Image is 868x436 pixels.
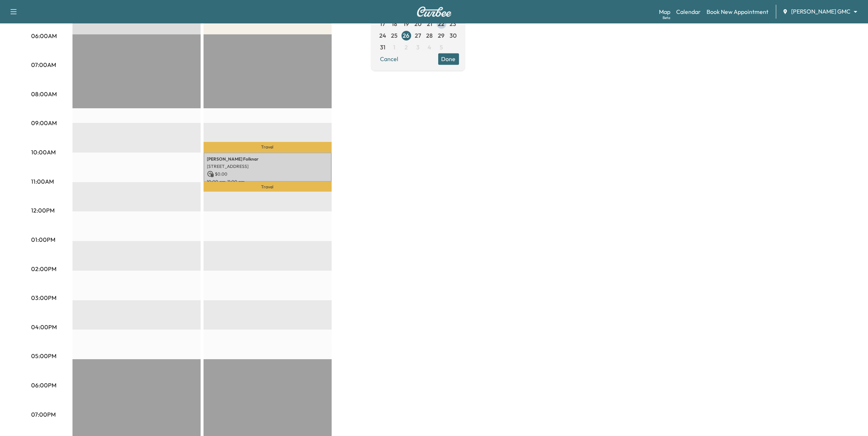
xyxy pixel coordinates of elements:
[438,53,459,65] button: Done
[31,323,57,331] p: 04:00PM
[31,31,57,40] p: 06:00AM
[791,7,850,16] span: [PERSON_NAME] GMC
[31,264,57,273] p: 02:00PM
[31,410,56,419] p: 07:00PM
[31,235,56,244] p: 01:00PM
[450,19,457,28] span: 23
[415,31,421,40] span: 27
[31,177,54,186] p: 11:00AM
[31,60,56,69] p: 07:00AM
[403,19,409,28] span: 19
[417,7,452,17] img: Curbee Logo
[31,206,55,215] p: 12:00PM
[31,119,57,127] p: 09:00AM
[707,7,768,16] a: Book New Appointment
[394,43,396,52] span: 1
[207,163,328,169] p: [STREET_ADDRESS]
[380,43,385,52] span: 31
[659,7,670,16] a: MapBeta
[31,352,57,360] p: 05:00PM
[391,31,398,40] span: 25
[204,142,332,152] p: Travel
[207,179,328,185] p: 10:00 am - 11:00 am
[450,31,457,40] span: 30
[207,156,328,162] p: [PERSON_NAME] Folknar
[663,15,670,20] div: Beta
[676,7,701,16] a: Calendar
[31,381,57,390] p: 06:00PM
[31,293,57,302] p: 03:00PM
[416,43,420,52] span: 3
[428,43,432,52] span: 4
[426,31,433,40] span: 28
[414,19,421,28] span: 20
[392,19,397,28] span: 18
[438,19,445,28] span: 22
[379,31,386,40] span: 24
[380,19,385,28] span: 17
[403,31,410,40] span: 26
[438,31,445,40] span: 29
[405,43,408,52] span: 2
[440,43,443,52] span: 5
[31,90,57,98] p: 08:00AM
[427,19,432,28] span: 21
[31,148,56,157] p: 10:00AM
[204,182,332,192] p: Travel
[207,171,328,177] p: $ 0.00
[377,53,402,65] button: Cancel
